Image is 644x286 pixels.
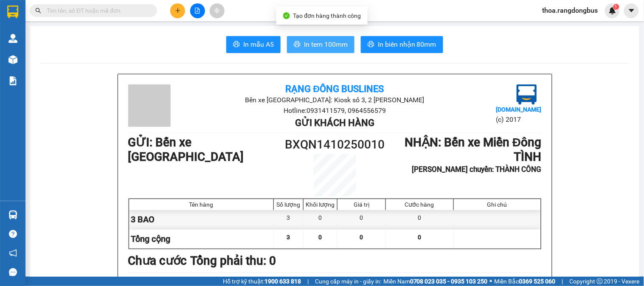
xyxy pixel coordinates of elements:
[210,3,225,18] button: aim
[306,201,335,208] div: Khối lượng
[243,39,274,50] span: In mẫu A5
[233,41,240,49] span: printer
[495,277,556,286] span: Miền Bắc
[276,201,301,208] div: Số lượng
[283,135,387,154] h1: BXQN1410250010
[490,280,492,283] span: ⚪️
[628,7,636,14] span: caret-down
[517,84,537,105] img: logo.jpg
[35,8,41,14] span: search
[615,4,618,10] span: 1
[368,41,374,49] span: printer
[9,230,17,238] span: question-circle
[214,8,220,14] span: aim
[128,135,244,164] b: GỬI : Bến xe [GEOGRAPHIC_DATA]
[293,12,361,19] span: Tạo đơn hàng thành công
[287,36,354,53] button: printerIn tem 100mm
[99,38,168,50] div: 0786436882
[190,3,205,18] button: file-add
[99,54,111,63] span: TC:
[274,210,304,229] div: 3
[307,277,309,286] span: |
[47,6,147,15] input: Tìm tên, số ĐT hoặc mã đơn
[99,28,168,38] div: NGA
[418,234,421,241] span: 0
[286,84,384,94] b: Rạng Đông Buslines
[8,210,17,219] img: warehouse-icon
[496,106,541,113] b: [DOMAIN_NAME]
[609,7,616,14] img: icon-new-feature
[7,8,20,17] span: Gửi:
[613,4,619,10] sup: 1
[287,234,290,241] span: 3
[624,3,639,18] button: caret-down
[175,8,181,14] span: plus
[170,3,185,18] button: plus
[304,39,348,50] span: In tem 100mm
[7,7,93,28] div: Bến xe [GEOGRAPHIC_DATA]
[294,41,301,49] span: printer
[7,6,18,18] img: logo-vxr
[99,50,154,79] span: THÀNH CÔNG
[8,34,17,43] img: warehouse-icon
[386,210,453,229] div: 0
[8,55,17,64] img: warehouse-icon
[283,12,290,19] span: check-circle
[597,278,603,284] span: copyright
[562,277,563,286] span: |
[9,249,17,257] span: notification
[423,275,541,283] li: 12:18[DATE]
[128,254,187,268] b: Chưa cước
[264,278,301,285] strong: 1900 633 818
[131,234,171,244] span: Tổng cộng
[304,210,337,229] div: 0
[536,5,605,16] span: thoa.rangdongbus
[519,278,556,285] strong: 0369 525 060
[386,150,541,164] h1: TÌNH
[405,135,541,149] b: NHẬN : Bến xe Miền Đông
[131,201,272,208] div: Tên hàng
[337,210,386,229] div: 0
[191,254,276,268] b: Tổng phải thu: 0
[9,268,17,276] span: message
[99,7,168,28] div: Bến xe Miền Đông
[378,39,436,50] span: In biên nhận 80mm
[410,278,488,285] strong: 0708 023 035 - 0935 103 250
[226,36,281,53] button: printerIn mẫu A5
[129,210,274,229] div: 3 BAO
[8,76,17,85] img: solution-icon
[340,201,383,208] div: Giá trị
[360,234,363,241] span: 0
[315,277,381,286] span: Cung cấp máy in - giấy in:
[197,95,472,105] li: Bến xe [GEOGRAPHIC_DATA]: Kiosk số 3, 2 [PERSON_NAME]
[197,105,472,116] li: Hotline: 0931411579, 0964556579
[456,201,539,208] div: Ghi chú
[496,114,541,125] li: (c) 2017
[383,277,488,286] span: Miền Nam
[361,36,443,53] button: printerIn biên nhận 80mm
[99,8,120,17] span: Nhận:
[223,277,301,286] span: Hỗ trợ kỹ thuật:
[388,201,451,208] div: Cước hàng
[412,165,542,174] b: [PERSON_NAME] chuyển: THÀNH CÔNG
[319,234,322,241] span: 0
[194,8,200,14] span: file-add
[295,118,374,128] b: Gửi khách hàng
